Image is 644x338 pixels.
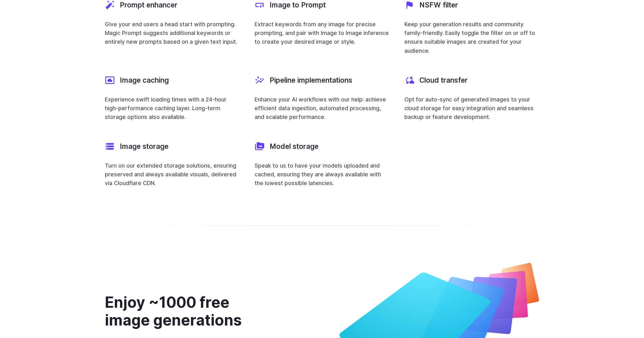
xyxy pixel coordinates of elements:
[270,141,319,151] h3: Model storage
[105,161,240,188] p: Turn on our extended storage solutions, ensuring preserved and always available visuals, delivere...
[270,75,352,85] h3: Pipeline implementations
[419,75,468,85] h3: Cloud transfer
[255,20,389,46] p: Extract keywords from any image for precise prompting, and pair with Image to Image inference to ...
[105,293,275,329] div: Enjoy ~1000 free image generations
[105,20,240,46] p: Give your end users a head start with prompting. Magic Prompt suggests additional keywords or ent...
[255,161,389,188] p: Speak to us to have your models uploaded and cached, ensuring they are always available with the ...
[404,20,539,55] p: Keep your generation results and community family-friendly. Easily toggle the filter on or off to...
[105,95,240,121] p: Experience swift loading times with a 24-hour high-performance caching layer. Long-term storage o...
[120,141,168,151] h3: Image storage
[404,95,539,121] p: Opt for auto-sync of generated images to your cloud storage for easy integration and seamless bac...
[120,75,169,85] h3: Image caching
[255,95,389,121] p: Enhance your AI workflows with our help: achieve efficient data ingestion, automated processing, ...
